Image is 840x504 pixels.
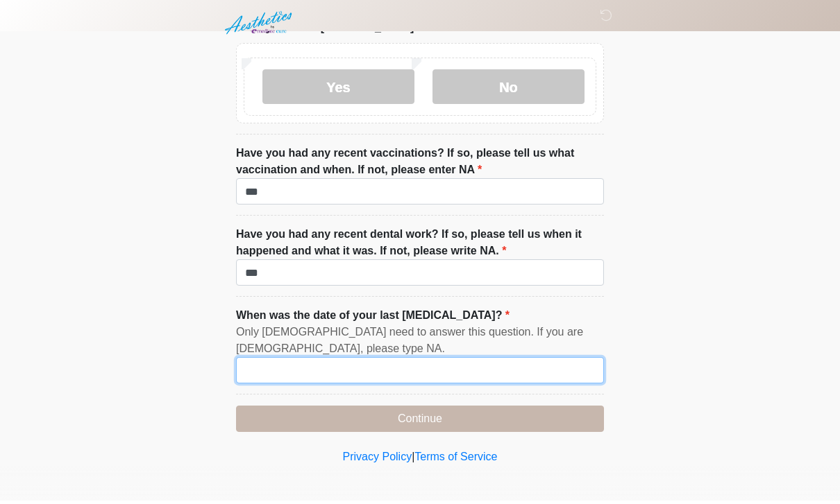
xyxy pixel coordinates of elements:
label: When was the date of your last [MEDICAL_DATA]? [236,311,510,327]
label: Have you had any recent dental work? If so, please tell us when it happened and what it was. If n... [236,229,604,263]
label: Yes [262,73,414,107]
a: | [412,454,414,466]
label: No [432,73,585,107]
button: Continue [236,409,604,435]
a: Terms of Service [414,454,497,466]
a: Privacy Policy [343,454,412,466]
img: Aesthetics by Emediate Cure Logo [222,10,298,42]
label: Have you had any recent vaccinations? If so, please tell us what vaccination and when. If not, pl... [236,148,604,182]
div: Only [DEMOGRAPHIC_DATA] need to answer this question. If you are [DEMOGRAPHIC_DATA], please type NA. [236,327,604,360]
